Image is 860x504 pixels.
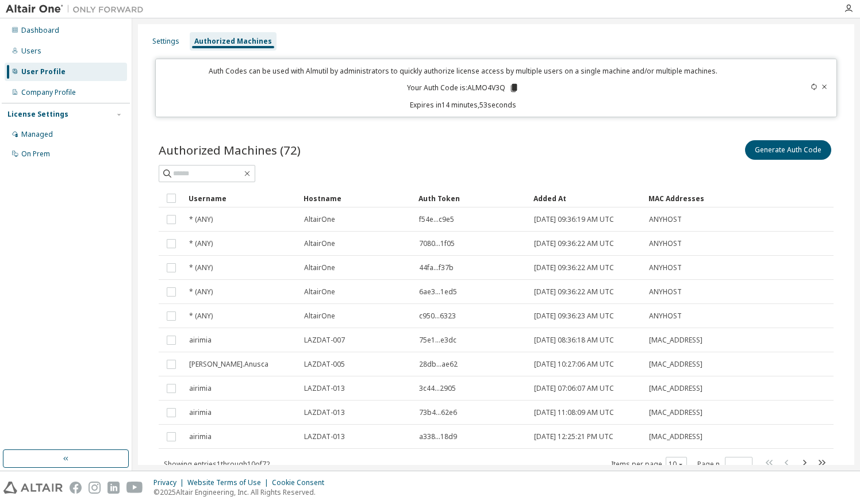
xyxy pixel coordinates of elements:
span: [MAC_ADDRESS] [649,408,702,417]
span: LAZDAT-005 [304,360,345,369]
img: facebook.svg [70,482,82,494]
span: * (ANY) [189,215,213,224]
div: Company Profile [21,88,76,97]
span: * (ANY) [189,239,213,248]
button: Generate Auth Code [745,140,831,160]
span: AltairOne [304,287,335,297]
div: User Profile [21,67,66,76]
div: Auth Token [419,189,524,207]
span: [DATE] 11:08:09 AM UTC [534,408,614,417]
span: * (ANY) [189,287,213,297]
button: 10 [669,460,684,469]
span: 73b4...62e6 [419,408,457,417]
p: © 2025 Altair Engineering, Inc. All Rights Reserved. [153,487,331,497]
span: * (ANY) [189,263,213,272]
span: Items per page [611,457,687,472]
span: 7080...1f05 [419,239,455,248]
p: Auth Codes can be used with Almutil by administrators to quickly authorize license access by mult... [163,66,762,76]
span: AltairOne [304,215,335,224]
span: airimia [189,336,212,345]
img: Altair One [6,3,149,15]
span: LAZDAT-013 [304,408,345,417]
span: LAZDAT-007 [304,336,345,345]
span: 28db...ae62 [419,360,458,369]
span: [DATE] 09:36:22 AM UTC [534,239,614,248]
span: a338...18d9 [419,432,457,441]
span: [DATE] 12:25:21 PM UTC [534,432,613,441]
span: Showing entries 1 through 10 of 72 [164,459,270,469]
div: Settings [152,37,179,46]
div: Website Terms of Use [187,478,272,487]
span: airimia [189,432,212,441]
span: 6ae3...1ed5 [419,287,457,297]
div: Users [21,47,41,56]
span: AltairOne [304,239,335,248]
span: 44fa...f37b [419,263,454,272]
div: Cookie Consent [272,478,331,487]
span: c950...6323 [419,311,456,321]
p: Expires in 14 minutes, 53 seconds [163,100,762,110]
span: [DATE] 08:36:18 AM UTC [534,336,614,345]
span: ANYHOST [649,311,682,321]
div: Managed [21,130,53,139]
span: ANYHOST [649,239,682,248]
img: altair_logo.svg [3,482,63,494]
span: [DATE] 10:27:06 AM UTC [534,360,614,369]
span: f54e...c9e5 [419,215,454,224]
span: 3c44...2905 [419,384,456,393]
span: ANYHOST [649,215,682,224]
div: Authorized Machines [194,37,272,46]
span: [DATE] 09:36:19 AM UTC [534,215,614,224]
div: License Settings [7,110,68,119]
img: youtube.svg [126,482,143,494]
span: [PERSON_NAME].Anusca [189,360,268,369]
span: Page n. [697,457,752,472]
span: [DATE] 09:36:22 AM UTC [534,263,614,272]
span: LAZDAT-013 [304,384,345,393]
span: [DATE] 07:06:07 AM UTC [534,384,614,393]
span: AltairOne [304,311,335,321]
p: Your Auth Code is: ALMO4V3Q [407,83,519,93]
div: Added At [533,189,639,207]
div: Username [189,189,294,207]
span: Authorized Machines (72) [159,142,301,158]
div: Privacy [153,478,187,487]
span: ANYHOST [649,287,682,297]
span: LAZDAT-013 [304,432,345,441]
span: ANYHOST [649,263,682,272]
span: AltairOne [304,263,335,272]
div: Hostname [304,189,409,207]
span: 75e1...e3dc [419,336,456,345]
span: [MAC_ADDRESS] [649,432,702,441]
span: airimia [189,408,212,417]
span: [MAC_ADDRESS] [649,360,702,369]
span: [DATE] 09:36:22 AM UTC [534,287,614,297]
div: MAC Addresses [648,189,707,207]
div: Dashboard [21,26,59,35]
img: linkedin.svg [107,482,120,494]
span: * (ANY) [189,311,213,321]
span: airimia [189,384,212,393]
span: [MAC_ADDRESS] [649,336,702,345]
span: [MAC_ADDRESS] [649,384,702,393]
img: instagram.svg [89,482,101,494]
div: On Prem [21,149,50,159]
span: [DATE] 09:36:23 AM UTC [534,311,614,321]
